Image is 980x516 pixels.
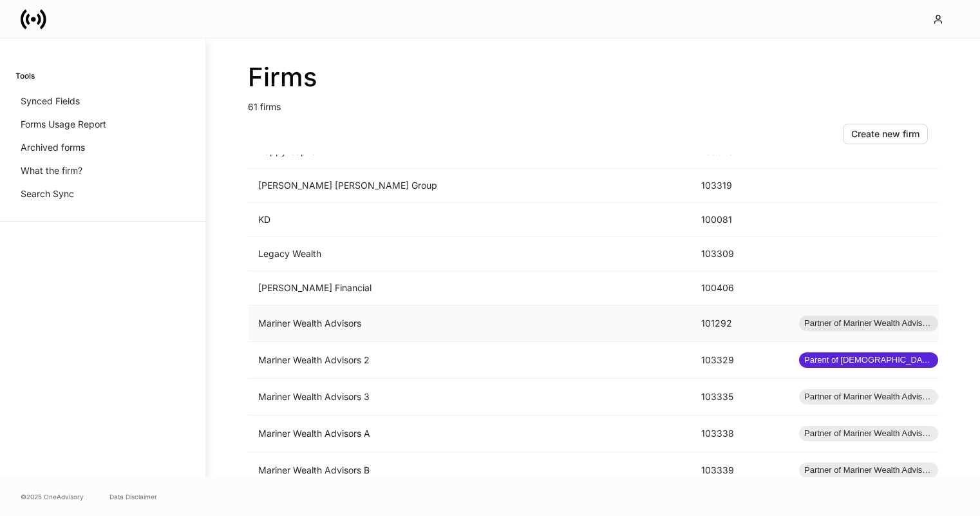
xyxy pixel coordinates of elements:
td: Mariner Wealth Advisors A [248,416,691,452]
span: Partner of Mariner Wealth Advisors 2 [799,390,938,403]
span: Partner of Mariner Wealth Advisors 2 [799,427,938,440]
td: 103339 [691,452,789,489]
span: Parent of [DEMOGRAPHIC_DATA] firms [799,354,938,367]
td: 100406 [691,271,789,305]
td: 103309 [691,237,789,271]
td: [PERSON_NAME] [PERSON_NAME] Group [248,169,691,203]
p: Archived forms [21,141,85,154]
td: Mariner Wealth Advisors 2 [248,342,691,379]
h6: Tools [15,70,35,82]
a: Data Disclaimer [109,492,157,502]
a: Forms Usage Report [15,113,190,136]
p: 61 firms [248,93,938,113]
td: 101292 [691,305,789,342]
button: Create new firm [843,124,928,144]
a: What the firm? [15,159,190,182]
span: Partner of Mariner Wealth Advisors 2 [799,317,938,330]
td: Mariner Wealth Advisors B [248,452,691,489]
td: Legacy Wealth [248,237,691,271]
p: What the firm? [21,164,82,177]
p: Search Sync [21,187,74,200]
a: Archived forms [15,136,190,159]
td: 100081 [691,203,789,237]
h2: Firms [248,62,938,93]
span: © 2025 OneAdvisory [21,492,84,502]
p: Forms Usage Report [21,118,106,131]
div: Create new firm [851,128,919,140]
td: [PERSON_NAME] Financial [248,271,691,305]
td: 103329 [691,342,789,379]
td: KD [248,203,691,237]
a: Synced Fields [15,90,190,113]
td: 103335 [691,379,789,416]
td: 103319 [691,169,789,203]
p: Synced Fields [21,95,80,108]
a: Search Sync [15,182,190,205]
td: Mariner Wealth Advisors 3 [248,379,691,416]
td: Mariner Wealth Advisors [248,305,691,342]
td: 103338 [691,416,789,452]
span: Partner of Mariner Wealth Advisors 2 [799,464,938,477]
